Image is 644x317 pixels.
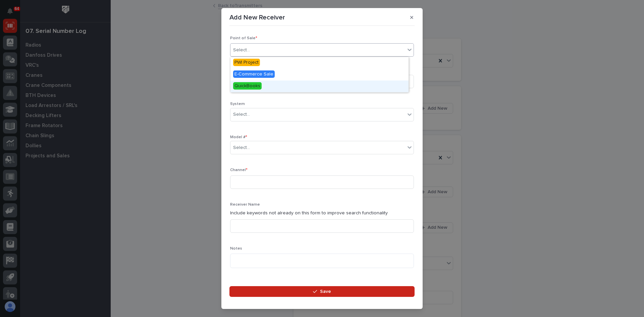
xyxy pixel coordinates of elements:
[229,286,415,297] button: Save
[233,111,250,118] div: Select...
[230,81,409,92] div: QuickBooks
[233,82,262,90] span: QuickBooks
[230,36,257,40] span: Point of Sale
[230,247,242,251] span: Notes
[320,288,331,295] span: Save
[230,69,409,81] div: E-Commerce Sale
[230,168,248,172] span: Channel
[230,203,260,207] span: Receiver Name
[233,70,275,78] span: E-Commerce Sale
[233,47,250,54] div: Select...
[233,59,260,66] span: PWI Project
[230,57,409,69] div: PWI Project
[230,102,245,106] span: System
[233,144,250,151] div: Select...
[230,135,247,139] span: Model #
[229,13,285,21] p: Add New Receiver
[230,210,414,217] p: Include keywords not already on this form to improve search functionality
